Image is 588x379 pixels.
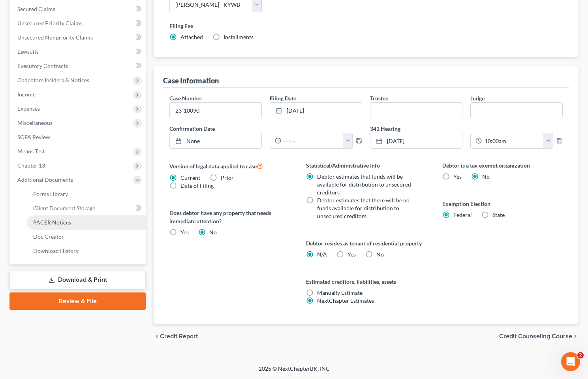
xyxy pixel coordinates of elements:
[482,133,544,148] input: -- : --
[442,200,563,208] label: Exemption Election
[306,161,426,170] label: Statistical/Administrative Info
[317,289,363,296] span: Manually Estimate
[11,30,146,45] a: Unsecured Nonpriority Claims
[170,133,261,148] a: None
[170,103,261,118] input: Enter case number...
[17,91,36,98] span: Income
[561,352,580,371] iframe: Intercom live chat
[17,176,73,183] span: Additional Documents
[306,277,426,286] label: Estimated creditors, liabilities, assets
[27,187,146,201] a: Forms Library
[17,77,89,83] span: Codebtors Insiders & Notices
[17,48,39,55] span: Lawsuits
[317,297,374,304] span: NextChapter Estimates
[17,119,53,126] span: Miscellaneous
[317,173,411,196] span: Debtor estimates that funds will be available for distribution to unsecured creditors.
[17,134,50,140] span: SOFA Review
[180,174,200,181] span: Current
[577,352,584,358] span: 2
[492,211,505,218] span: State
[317,197,410,219] span: Debtor estimates that there will be no funds available for distribution to unsecured creditors.
[11,16,146,30] a: Unsecured Priority Claims
[270,94,296,102] label: Filing Date
[281,133,343,148] input: -- : --
[209,229,217,236] span: No
[366,124,567,133] label: 341 Hearing
[33,190,68,197] span: Forms Library
[33,233,64,240] span: Doc Creator
[17,20,83,26] span: Unsecured Priority Claims
[27,201,146,215] a: Client Document Storage
[27,215,146,230] a: PACER Notices
[17,62,68,69] span: Executory Contracts
[154,333,198,339] button: chevron_left Credit Report
[160,333,198,339] span: Credit Report
[69,365,519,379] div: 2025 © NextChapterBK, INC
[33,219,71,226] span: PACER Notices
[9,292,146,310] a: Review & File
[154,333,160,339] i: chevron_left
[471,103,562,118] input: --
[442,161,563,170] label: Debtor is a tax exempt organization
[11,2,146,16] a: Secured Claims
[17,162,45,169] span: Chapter 13
[370,94,388,102] label: Trustee
[169,161,290,171] label: Version of legal data applied to case
[370,103,462,118] input: --
[270,103,362,118] a: [DATE]
[27,244,146,258] a: Download History
[17,34,93,41] span: Unsecured Nonpriority Claims
[499,333,579,339] button: Credit Counseling Course chevron_right
[572,333,579,339] i: chevron_right
[180,229,189,236] span: Yes
[11,45,146,59] a: Lawsuits
[317,251,327,258] span: N/A
[453,173,462,180] span: Yes
[370,133,462,148] a: [DATE]
[221,174,234,181] span: Prior
[11,59,146,73] a: Executory Contracts
[169,94,203,102] label: Case Number
[348,251,356,258] span: Yes
[224,34,254,40] span: Installments
[27,230,146,244] a: Doc Creator
[499,333,572,339] span: Credit Counseling Course
[453,211,472,218] span: Federal
[376,251,384,258] span: No
[33,205,95,211] span: Client Document Storage
[17,6,55,12] span: Secured Claims
[163,76,219,85] div: Case Information
[169,22,563,30] label: Filing Fee
[180,34,203,40] span: Attached
[306,239,426,247] label: Debtor resides as tenant of residential property
[482,173,490,180] span: No
[169,209,290,225] label: Does debtor have any property that needs immediate attention?
[17,105,40,112] span: Expenses
[470,94,485,102] label: Judge
[33,247,79,254] span: Download History
[180,182,214,189] span: Date of Filing
[165,124,366,133] label: Confirmation Date
[17,148,45,155] span: Means Test
[11,130,146,144] a: SOFA Review
[9,271,146,289] a: Download & Print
